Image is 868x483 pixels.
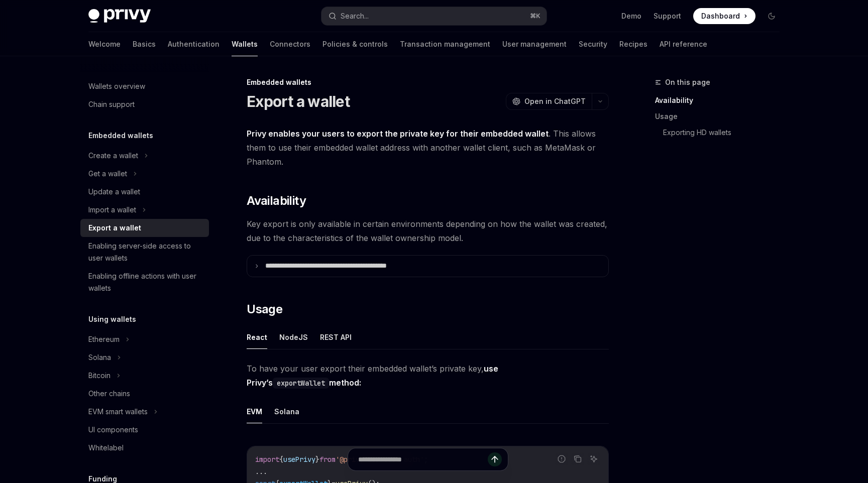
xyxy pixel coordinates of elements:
div: Create a wallet [88,150,138,162]
button: EVM [247,400,262,423]
h1: Export a wallet [247,92,350,110]
span: To have your user export their embedded wallet’s private key, [247,361,609,390]
div: Get a wallet [88,168,127,180]
div: Enabling offline actions with user wallets [88,270,203,294]
div: Search... [341,10,369,22]
button: Solana [274,400,299,423]
h5: Using wallets [88,313,136,325]
a: Export a wallet [80,219,209,237]
a: Recipes [619,32,647,56]
a: Wallets overview [80,77,209,95]
div: Chain support [88,98,135,110]
a: API reference [660,32,707,56]
a: Support [654,11,681,21]
span: Open in ChatGPT [524,96,586,106]
div: Enabling server-side access to user wallets [88,240,203,264]
div: Wallets overview [88,80,145,92]
div: Bitcoin [88,370,111,382]
a: UI components [80,421,209,439]
div: Other chains [88,388,130,400]
div: Import a wallet [88,204,136,216]
a: Enabling server-side access to user wallets [80,237,209,267]
a: Security [579,32,607,56]
a: Update a wallet [80,183,209,201]
span: Usage [247,301,282,317]
a: Usage [655,108,788,125]
a: Basics [133,32,156,56]
a: Dashboard [693,8,755,24]
h5: Embedded wallets [88,130,153,142]
span: Dashboard [701,11,740,21]
a: Availability [655,92,788,108]
code: exportWallet [273,378,329,389]
span: Availability [247,193,306,209]
div: Update a wallet [88,186,140,198]
a: Enabling offline actions with user wallets [80,267,209,297]
span: . This allows them to use their embedded wallet address with another wallet client, such as MetaM... [247,127,609,169]
span: ⌘ K [530,12,540,20]
a: Other chains [80,385,209,403]
a: Welcome [88,32,121,56]
a: Authentication [168,32,220,56]
button: Search...⌘K [321,7,547,25]
span: Key export is only available in certain environments depending on how the wallet was created, due... [247,217,609,245]
div: EVM smart wallets [88,406,148,418]
strong: use Privy’s method: [247,364,498,388]
div: Export a wallet [88,222,141,234]
a: Transaction management [400,32,490,56]
img: dark logo [88,9,151,23]
button: Send message [488,452,502,466]
a: Whitelabel [80,439,209,457]
a: User management [502,32,567,56]
a: Chain support [80,95,209,113]
strong: Privy enables your users to export the private key for their embedded wallet [247,129,549,139]
a: Exporting HD wallets [663,125,788,141]
div: Whitelabel [88,442,124,454]
div: Solana [88,351,111,364]
button: REST API [320,325,352,349]
div: UI components [88,424,138,436]
a: Demo [621,11,641,21]
a: Policies & controls [322,32,388,56]
a: Wallets [232,32,258,56]
div: Embedded wallets [247,77,609,87]
a: Connectors [270,32,310,56]
button: NodeJS [279,325,308,349]
button: Toggle dark mode [764,8,780,24]
span: On this page [665,76,710,88]
div: Ethereum [88,333,120,345]
button: React [247,325,267,349]
button: Open in ChatGPT [506,93,592,110]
